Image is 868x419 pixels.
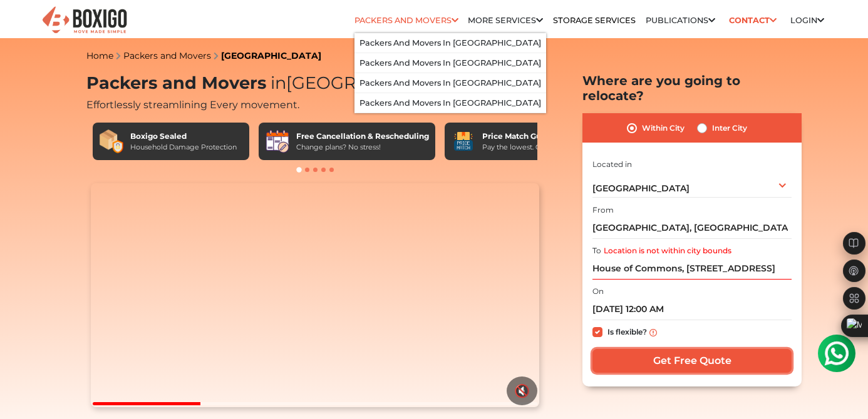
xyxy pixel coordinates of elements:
label: From [592,204,614,216]
span: [GEOGRAPHIC_DATA] [592,183,690,194]
label: On [592,286,604,297]
label: To [592,245,601,256]
a: Storage Services [553,16,636,25]
video: Your browser does not support the video tag. [91,183,539,407]
div: Boxigo Sealed [130,131,237,142]
input: Moving date [592,298,792,320]
label: Within City [642,121,685,136]
img: Price Match Guarantee [451,129,476,154]
img: whatsapp-icon.svg [13,13,38,38]
input: Select Building or Nearest Landmark [592,217,792,239]
label: Inter City [712,121,747,136]
a: Login [790,16,824,25]
div: Free Cancellation & Rescheduling [296,131,429,142]
a: Packers and Movers in [GEOGRAPHIC_DATA] [359,78,541,88]
a: Packers and Movers [123,50,211,61]
img: info [649,329,657,336]
a: Contact [725,11,780,30]
div: Price Match Guarantee [482,131,577,142]
a: Packers and Movers in [GEOGRAPHIC_DATA] [359,98,541,108]
label: Located in [592,159,632,170]
a: Publications [646,16,715,25]
h2: Where are you going to relocate? [582,73,802,103]
input: Select Building or Nearest Landmark [592,258,792,280]
label: Is flexible? [607,325,647,338]
a: Home [86,50,113,61]
a: [GEOGRAPHIC_DATA] [221,50,321,61]
button: 🔇 [507,376,537,405]
span: in [271,73,286,93]
img: Free Cancellation & Rescheduling [265,129,290,154]
div: Pay the lowest. Guaranteed! [482,142,577,153]
span: Effortlessly streamlining Every movement. [86,99,299,111]
div: Change plans? No stress! [296,142,429,153]
a: More services [468,16,543,25]
img: Boxigo [41,5,128,36]
img: Boxigo Sealed [99,129,124,154]
h1: Packers and Movers [86,73,544,94]
input: Get Free Quote [592,349,792,373]
label: Location is not within city bounds [604,245,731,256]
div: Household Damage Protection [130,142,237,153]
span: [GEOGRAPHIC_DATA] [266,73,475,93]
a: Packers and Movers [354,16,458,25]
a: Packers and Movers in [GEOGRAPHIC_DATA] [359,58,541,68]
a: Packers and Movers in [GEOGRAPHIC_DATA] [359,38,541,48]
